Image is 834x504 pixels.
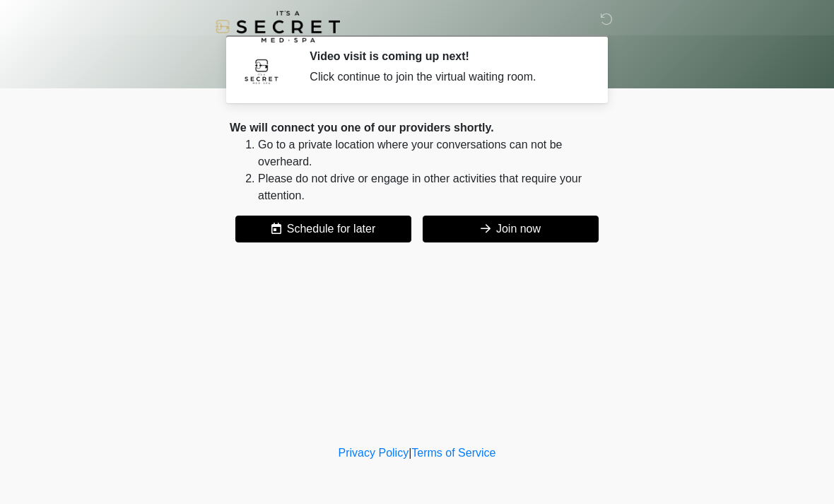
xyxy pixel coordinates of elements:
[230,119,604,136] div: We will connect you one of our providers shortly.
[258,136,604,170] li: Go to a private location where your conversations can not be overheard.
[411,447,495,459] a: Terms of Service
[240,49,283,92] img: Agent Avatar
[310,49,583,63] h2: Video visit is coming up next!
[423,216,599,242] button: Join now
[235,216,411,242] button: Schedule for later
[216,11,340,42] img: It's A Secret Med Spa Logo
[339,447,409,459] a: Privacy Policy
[258,170,604,204] li: Please do not drive or engage in other activities that require your attention.
[409,447,411,459] a: |
[310,69,583,86] div: Click continue to join the virtual waiting room.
